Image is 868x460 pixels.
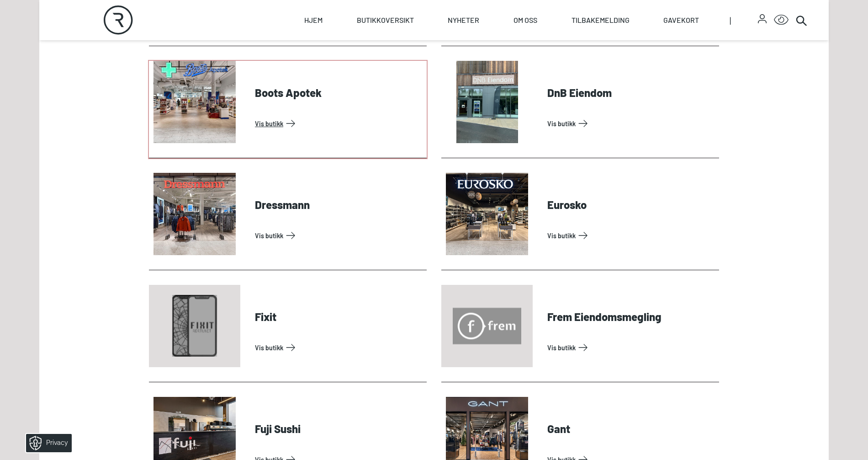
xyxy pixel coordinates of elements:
[547,228,715,243] a: Vis Butikk: Eurosko
[547,340,715,355] a: Vis Butikk: Frem Eiendomsmegling
[547,116,715,131] a: Vis Butikk: DnB Eiendom
[774,13,789,27] button: Open Accessibility Menu
[255,116,423,131] a: Vis Butikk: Boots Apotek
[9,431,84,455] iframe: Manage Preferences
[255,228,423,243] a: Vis Butikk: Dressmann
[255,340,423,355] a: Vis Butikk: Fixit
